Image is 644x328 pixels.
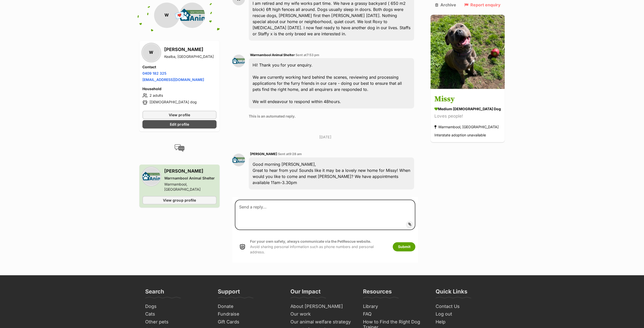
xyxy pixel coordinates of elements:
img: Warrnambool Animal Shelter profile pic [179,3,205,28]
div: Good morning [PERSON_NAME], Great to hear from you! Sounds like it may be a lovely new home for M... [249,157,414,189]
h3: Support [218,288,240,298]
a: Our work [288,310,356,318]
h4: Contact [142,64,217,70]
img: conversation-icon-4a6f8262b818ee0b60e3300018af0b2d0b884aa5de6e9bcb8d3d4eeb1a70a7c4.svg [174,144,185,152]
div: Warrnambool, [GEOGRAPHIC_DATA] [164,182,217,192]
a: Cats [143,310,211,318]
p: This is an automated reply. [249,113,414,119]
li: 2 adults [142,92,217,99]
h3: [PERSON_NAME] [164,46,214,53]
li: [DEMOGRAPHIC_DATA] dog [142,100,217,106]
a: Dogs [143,303,211,310]
a: Log out [434,310,501,318]
p: [DATE] [232,134,418,140]
h3: Quick Links [436,288,467,298]
span: Sent at [295,53,319,57]
p: Avoid sharing personal information such as phone numbers and personal address. [250,239,388,255]
img: Warrnambool Animal Shelter profile pic [232,55,245,67]
span: [PERSON_NAME] [250,152,277,156]
span: Interstate adoption unavailable [434,133,486,137]
a: Library [361,303,428,310]
div: Kealba, [GEOGRAPHIC_DATA] [164,54,214,59]
a: Donate [216,303,283,310]
img: Alicia franklin profile pic [232,154,245,166]
a: View profile [142,111,217,119]
span: Warrnambool Animal Shelter [250,53,295,57]
div: W [154,3,179,28]
div: Warrnambool Animal Shelter [164,176,217,181]
div: W [142,44,160,61]
h3: Our Impact [290,288,321,298]
div: Hi! Thank you for your enquiry. We are currently working hard behind the scenes, reviewing and pr... [249,58,414,108]
span: Edit profile [170,122,189,127]
a: View group profile [142,196,217,204]
a: Other pets [143,318,211,326]
strong: For your own safety, always communicate via the PetRescue website. [250,239,371,243]
h3: [PERSON_NAME] [164,168,217,175]
img: Missy [431,15,505,89]
span: 9:28 am [289,152,302,156]
div: Loves people! [434,113,501,120]
span: View profile [169,112,190,118]
span: View group profile [163,198,196,203]
a: Our animal welfare strategy [288,318,356,326]
a: Missy medium [DEMOGRAPHIC_DATA] Dog Loves people! Warrnambool, [GEOGRAPHIC_DATA] Interstate adopt... [431,90,505,142]
img: Warrnambool Animal Shelter profile pic [142,168,160,185]
h3: Missy [434,94,501,105]
h3: Search [145,288,164,298]
a: Help [434,318,501,326]
a: Fundraise [216,310,283,318]
a: About [PERSON_NAME] [288,303,356,310]
a: 0409 182 325 [142,71,167,75]
a: FAQ [361,310,428,318]
span: Sent at [278,152,302,156]
div: medium [DEMOGRAPHIC_DATA] Dog [434,106,501,112]
h4: Household [142,86,217,91]
a: [EMAIL_ADDRESS][DOMAIN_NAME] [142,77,204,82]
a: Gift Cards [216,318,283,326]
span: 7:53 pm [307,53,319,57]
div: Warrnambool, [GEOGRAPHIC_DATA] [434,124,499,130]
h3: Resources [363,288,392,298]
a: Contact Us [434,303,501,310]
a: Archive [435,3,456,7]
span: 💌 [174,10,185,21]
a: Report enquiry [464,3,500,7]
button: Submit [393,242,415,251]
a: Edit profile [142,120,217,128]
